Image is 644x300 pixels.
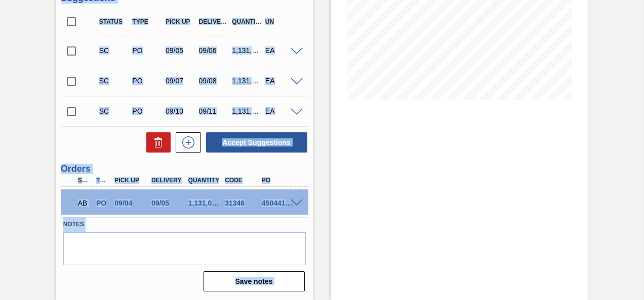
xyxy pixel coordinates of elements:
div: PO [259,177,299,184]
div: EA [263,77,298,85]
div: Purchase order [130,46,165,55]
label: Notes [63,217,306,232]
div: Suggestion Created [97,46,132,55]
div: Purchase order [130,77,165,85]
div: Accept Suggestions [201,131,308,154]
div: Delivery [149,177,188,184]
div: Code [222,177,262,184]
div: Delivery [196,18,232,25]
div: EA [263,107,298,115]
div: 09/05/2025 [163,46,198,55]
div: 1,131,000.000 [229,77,265,85]
div: Awaiting Billing [75,192,93,214]
div: Pick up [112,177,151,184]
div: Status [97,18,132,25]
div: 09/11/2025 [196,107,232,115]
div: Purchase order [130,107,165,115]
div: 1,131,000.000 [186,199,225,207]
div: Quantity [186,177,225,184]
div: Quantity [229,18,265,25]
div: EA [263,46,298,55]
div: 09/07/2025 [163,77,198,85]
div: 09/05/2025 [149,199,188,207]
div: 09/04/2025 [112,199,151,207]
div: 09/06/2025 [196,46,232,55]
div: Suggestion Created [97,107,132,115]
div: 1,131,000.000 [229,46,265,55]
button: Save notes [204,271,305,291]
div: 4504414767 [259,199,299,207]
div: Delete Suggestions [141,132,171,153]
div: Type [130,18,165,25]
div: 09/10/2025 [163,107,198,115]
div: Step [75,177,93,184]
div: Purchase order [94,199,111,207]
div: 31346 [222,199,262,207]
div: 1,131,000.000 [229,107,265,115]
div: Suggestion Created [97,77,132,85]
div: New suggestion [171,132,201,153]
button: Accept Suggestions [206,132,307,153]
h3: Orders [61,164,308,174]
div: UN [263,18,298,25]
p: AB [78,199,90,207]
div: 09/08/2025 [196,77,232,85]
div: Type [94,177,111,184]
div: Pick up [163,18,198,25]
